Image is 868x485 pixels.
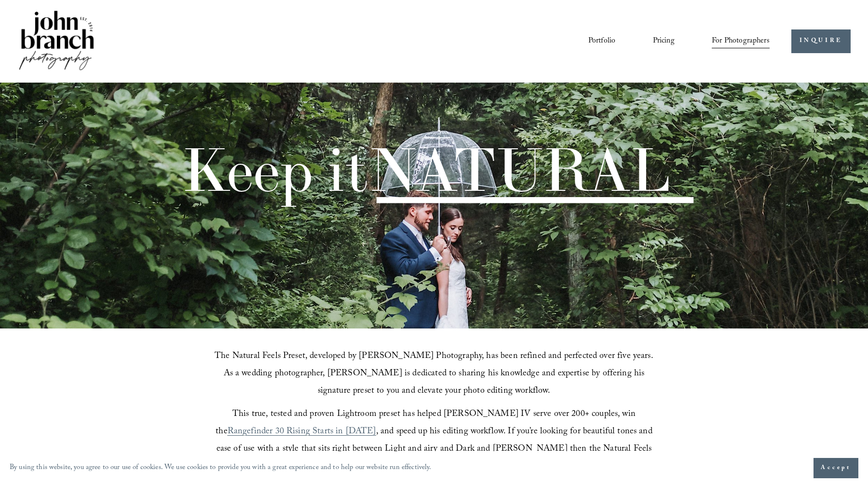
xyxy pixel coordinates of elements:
[217,425,655,474] span: , and speed up his editing workflow. If you’re looking for beautiful tones and ease of use with a...
[216,407,638,440] span: This true, tested and proven Lightroom preset has helped [PERSON_NAME] IV serve over 200+ couples...
[10,461,432,475] p: By using this website, you agree to our use of cookies. We use cookies to provide you with a grea...
[368,131,670,207] span: NATURAL
[791,29,851,53] a: INQUIRE
[17,9,95,74] img: John Branch IV Photography
[821,463,851,473] span: Accept
[712,33,770,49] a: folder dropdown
[653,33,675,49] a: Pricing
[181,140,670,200] h1: Keep it
[215,349,656,399] span: The Natural Feels Preset, developed by [PERSON_NAME] Photography, has been refined and perfected ...
[588,33,615,49] a: Portfolio
[228,425,376,440] a: Rangefinder 30 Rising Starts in [DATE]
[712,34,770,49] span: For Photographers
[814,458,858,478] button: Accept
